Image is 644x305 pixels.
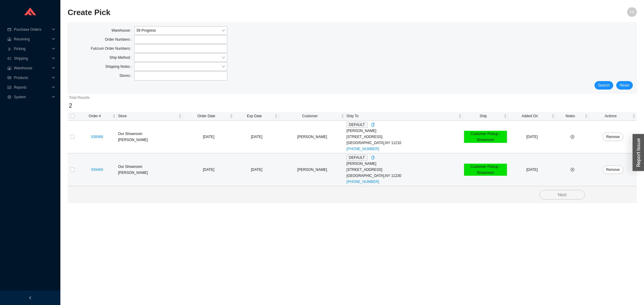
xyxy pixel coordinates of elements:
div: [DATE] [235,167,278,173]
span: Ship To [347,113,457,119]
label: Fulcrum Order Numbers [91,44,134,53]
th: Customer sortable [279,112,345,121]
div: Total Results [69,95,636,101]
span: Exp Date [235,113,274,119]
span: DEFAULT [347,122,367,128]
span: Warehouse [14,63,50,73]
div: Copy [371,122,375,128]
label: Order Numbers [105,35,134,44]
span: Order Date [184,113,228,119]
span: Products [14,73,50,83]
label: Stores [120,71,134,80]
td: [DATE] [508,121,556,153]
button: Remove [603,165,623,174]
span: Ship [464,113,502,119]
span: Receiving [14,34,50,44]
a: [PHONE_NUMBER] [347,180,379,184]
span: credit-card [7,28,11,31]
span: Added On [509,113,550,119]
span: Order # [78,113,111,119]
button: Search [594,81,613,90]
span: Remove [606,134,620,140]
span: Reset [620,82,629,88]
td: [PERSON_NAME] [279,153,345,186]
span: System [14,92,50,102]
span: plus-circle [571,135,574,139]
span: Reports [14,83,50,92]
div: [STREET_ADDRESS] [347,167,462,173]
span: Search [598,82,610,88]
button: Remove [603,133,623,141]
span: Store [118,113,177,119]
label: Ship Method [110,53,134,62]
div: [PERSON_NAME] [347,128,462,134]
span: copy [371,123,375,127]
th: Exp Date sortable [234,112,279,121]
a: [PHONE_NUMBER] [347,147,379,151]
td: [DATE] [508,153,556,186]
label: Warehouse [111,26,134,35]
span: Customer [280,113,339,119]
span: left [28,296,32,300]
span: YS [630,7,634,17]
th: Order Date sortable [183,112,234,121]
div: Our Showroom [PERSON_NAME] [118,131,182,143]
a: 939469 [91,168,103,172]
span: Notes [557,113,583,119]
span: Remove [606,167,620,173]
div: [PERSON_NAME] [347,161,462,167]
span: setting [7,95,11,99]
th: Added On sortable [508,112,556,121]
span: read [7,76,11,80]
button: Next [540,190,585,200]
div: Customer Pickup - Showroom [464,164,507,176]
div: Copy [371,155,375,161]
span: 39 Progress [136,27,225,34]
th: Order # sortable [77,112,117,121]
td: [DATE] [183,121,234,153]
th: Store sortable [117,112,183,121]
label: Shipping Notes [105,62,134,71]
th: Ship To sortable [345,112,463,121]
span: DEFAULT [347,155,367,161]
h2: Create Pick [68,7,495,18]
a: 938998 [91,135,103,139]
div: [GEOGRAPHIC_DATA] , NY 11230 [347,173,462,179]
span: 2 [69,102,72,109]
span: Purchase Orders [14,25,50,34]
th: Ship sortable [463,112,508,121]
div: [STREET_ADDRESS] [347,134,462,140]
div: Customer Pickup - Showroom [464,131,507,143]
span: Actions [590,113,631,119]
span: plus-circle [571,168,574,171]
span: copy [371,156,375,159]
td: [PERSON_NAME] [279,121,345,153]
th: Notes sortable [556,112,589,121]
div: [DATE] [235,134,278,140]
div: Our Showroom [PERSON_NAME] [118,164,182,176]
td: [DATE] [183,153,234,186]
span: Picking [14,44,50,54]
th: Actions sortable [589,112,637,121]
span: fund [7,86,11,89]
button: Reset [616,81,633,90]
span: Shipping [14,54,50,63]
div: [GEOGRAPHIC_DATA] , NY 11210 [347,140,462,146]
